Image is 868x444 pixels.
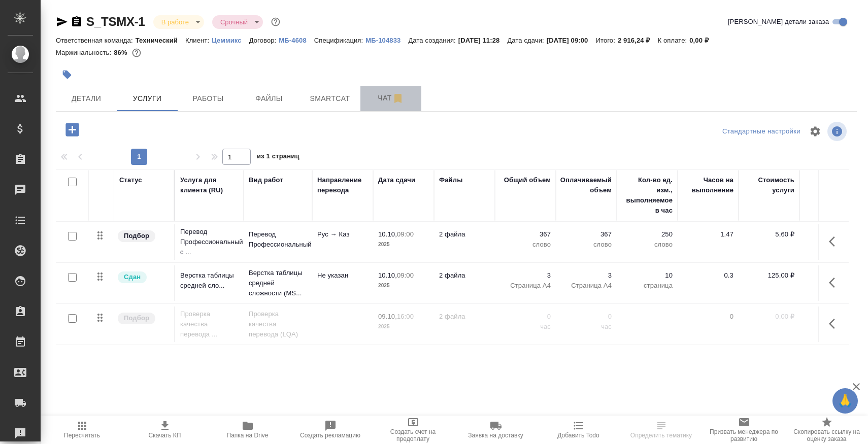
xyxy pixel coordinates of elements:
[618,37,658,44] p: 2 916,24 ₽
[114,49,129,56] p: 86%
[217,18,251,26] button: Срочный
[728,17,829,27] span: [PERSON_NAME] детали заказа
[832,388,858,414] button: 🙏
[500,270,551,281] p: 3
[317,229,368,240] p: Рус → Каз
[439,229,490,240] p: 2 файла
[408,37,458,44] p: Дата создания:
[366,92,415,105] span: Чат
[306,92,354,105] span: Smartcat
[561,229,612,240] p: 367
[257,150,299,165] span: из 1 страниц
[378,313,397,320] p: 09.10,
[678,306,739,342] td: 0
[180,270,239,291] p: Верстка таблицы средней сло...
[212,36,249,44] a: Цеммикс
[180,309,239,339] p: Проверка качества перевода ...
[837,390,854,412] span: 🙏
[561,322,612,332] p: час
[439,270,490,281] p: 2 файла
[397,313,414,320] p: 16:00
[500,322,551,332] p: час
[269,15,282,28] button: Доп статусы указывают на важность/срочность заказа
[56,49,114,56] p: Маржинальность:
[206,416,289,444] button: Папка на Drive
[124,313,149,323] p: Подбор
[227,432,269,439] span: Папка на Drive
[249,175,283,185] div: Вид работ
[561,240,612,250] p: слово
[630,432,692,439] span: Определить тематику
[249,37,279,44] p: Договор:
[561,312,612,322] p: 0
[397,271,414,279] p: 09:00
[805,229,855,240] p: 0 %
[123,92,172,105] span: Услуги
[130,46,143,59] button: 332.30 RUB;
[314,37,365,44] p: Спецификация:
[149,432,181,439] span: Скачать КП
[622,281,673,291] p: страница
[622,175,673,216] div: Кол-во ед. изм., выполняемое в час
[378,230,397,238] p: 10.10,
[458,37,508,44] p: [DATE] 11:28
[803,119,827,144] span: Настроить таблицу
[561,270,612,281] p: 3
[71,16,83,28] button: Скопировать ссылку
[454,416,537,444] button: Заявка на доставку
[124,231,149,241] p: Подбор
[622,270,673,281] p: 10
[279,36,314,44] a: МБ-4608
[791,428,862,442] span: Скопировать ссылку на оценку заказа
[823,270,847,295] button: Показать кнопки
[378,175,415,185] div: Дата сдачи
[180,175,239,195] div: Услуга для клиента (RU)
[720,124,803,140] div: split button
[119,175,142,185] div: Статус
[805,270,855,281] p: 0 %
[500,240,551,250] p: слово
[180,227,239,257] p: Перевод Профессиональный с ...
[378,428,448,442] span: Создать счет на предоплату
[744,270,794,281] p: 125,00 ₽
[300,432,360,439] span: Создать рекламацию
[378,281,429,291] p: 2025
[397,230,414,238] p: 09:00
[378,240,429,250] p: 2025
[678,265,739,301] td: 0.3
[439,312,490,322] p: 2 файла
[744,229,794,240] p: 5,60 ₽
[365,37,408,44] p: МБ-104833
[372,416,454,444] button: Создать счет на предоплату
[378,271,397,279] p: 10.10,
[212,37,249,44] p: Цеммикс
[557,432,599,439] span: Добавить Todo
[468,432,523,439] span: Заявка на доставку
[365,36,408,44] a: МБ-104833
[123,416,206,444] button: Скачать КП
[683,175,733,195] div: Часов на выполнение
[500,312,551,322] p: 0
[158,18,192,26] button: В работе
[560,175,612,195] div: Оплачиваемый объем
[709,428,779,442] span: Призвать менеджера по развитию
[537,416,620,444] button: Добавить Todo
[184,92,232,105] span: Работы
[378,322,429,332] p: 2025
[658,37,690,44] p: К оплате:
[56,16,68,28] button: Скопировать ссылку для ЯМессенджера
[823,312,847,336] button: Показать кнопки
[56,37,136,44] p: Ответственная команда:
[504,175,551,185] div: Общий объем
[805,175,855,195] div: Скидка / наценка
[595,37,617,44] p: Итого:
[279,37,314,44] p: МБ-4608
[58,119,86,140] button: Добавить услугу
[823,229,847,254] button: Показать кнопки
[62,92,111,105] span: Детали
[827,122,849,141] span: Посмотреть информацию
[153,15,204,29] div: В работе
[86,15,145,28] a: S_TSMX-1
[249,229,307,250] p: Перевод Профессиональный
[547,37,596,44] p: [DATE] 09:00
